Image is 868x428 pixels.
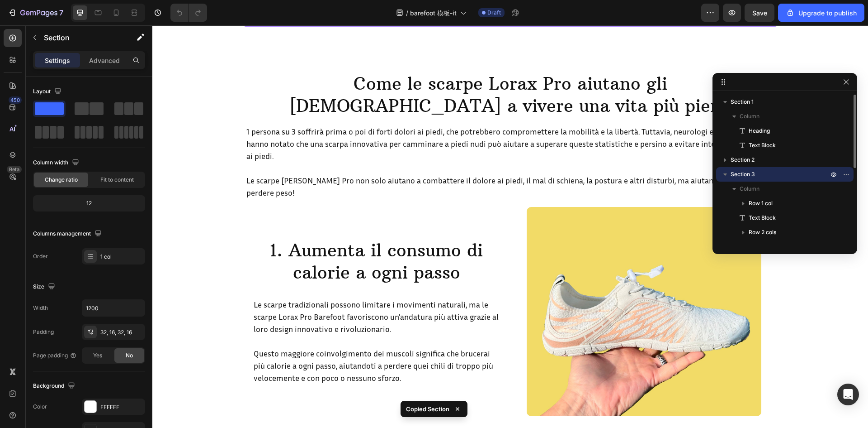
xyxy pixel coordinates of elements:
div: Beta [7,166,22,173]
div: Layout [33,86,63,98]
p: Section [44,32,118,43]
p: Settings [45,56,70,65]
span: No [126,351,133,360]
span: Row 1 col [749,199,773,208]
div: Open Intercom Messenger [837,384,859,405]
span: Column [740,184,759,193]
span: Yes [93,351,102,360]
button: Save [745,4,774,22]
p: 7 [59,7,63,18]
div: FFFFFF [100,403,143,411]
div: Background [33,380,77,392]
div: Page padding [33,351,77,360]
div: Order [33,252,48,260]
span: barefoot 模板-it [410,8,457,18]
span: Fit to content [100,176,134,184]
div: 12 [35,197,143,210]
p: Copied Section [406,404,449,414]
div: 32, 16, 32, 16 [100,328,143,337]
img: gempages_581580617460745129-b2cb8394-389f-4275-92a3-a0c5c2ad15b5.jpg [374,182,609,391]
span: Row 2 cols [749,242,776,251]
div: Columns management [33,228,104,240]
div: Column width [33,157,81,169]
div: Width [33,304,48,312]
div: Color [33,403,47,411]
div: 450 [9,96,22,104]
p: Advanced [89,56,120,65]
span: Heading [749,126,770,135]
span: Section 2 [731,155,755,164]
div: Upgrade to publish [786,8,857,18]
span: Draft [487,9,501,17]
button: Upgrade to publish [778,4,864,22]
button: 7 [4,4,67,22]
div: Undo/Redo [170,4,207,22]
div: 1 col [100,253,143,261]
span: Section 3 [731,170,755,179]
span: Section 1 [731,97,754,106]
span: Column [740,112,759,121]
span: Change ratio [45,176,78,184]
span: Save [752,9,767,17]
span: / [406,8,408,18]
span: Row 2 cols [749,228,776,237]
div: Padding [33,328,54,336]
span: Text Block [749,213,776,222]
span: Text Block [749,141,776,150]
div: Size [33,281,57,293]
iframe: Design area [152,25,868,428]
input: Auto [82,300,145,316]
